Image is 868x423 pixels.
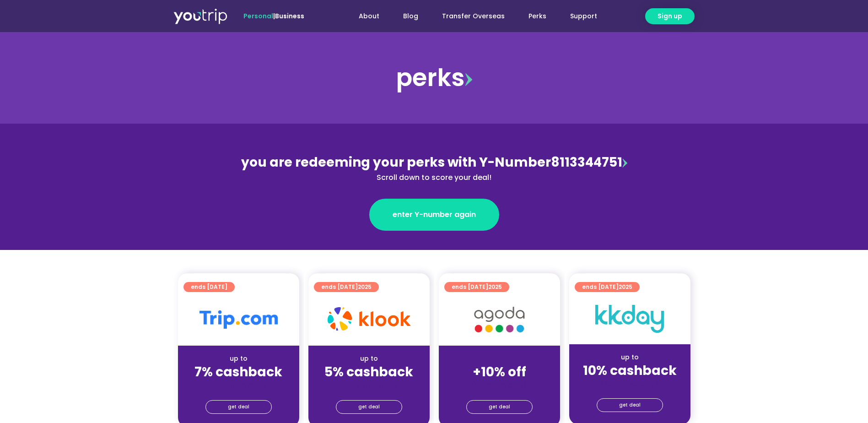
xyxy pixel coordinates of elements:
strong: +10% off [473,363,526,381]
span: get deal [358,401,380,413]
span: enter Y-number again [393,209,476,220]
a: get deal [336,400,402,414]
strong: 7% cashback [194,363,282,381]
a: Business [275,11,304,21]
span: ends [DATE] [321,282,372,292]
span: 2025 [619,283,632,291]
span: Personal [243,11,273,21]
span: ends [DATE] [582,282,632,292]
div: (for stays only) [577,379,683,389]
div: up to [185,354,292,363]
div: 8113344751 [236,153,633,183]
span: Sign up [658,11,682,21]
a: Support [558,8,609,25]
span: get deal [619,399,641,412]
a: Transfer Overseas [430,8,517,25]
span: ends [DATE] [191,282,227,292]
div: (for stays only) [316,380,422,390]
span: up to [491,354,508,363]
div: Scroll down to score your deal! [236,172,633,183]
a: get deal [205,400,272,414]
span: get deal [228,401,249,413]
a: Perks [517,8,558,25]
span: you are redeeming your perks with Y-Number [241,153,551,171]
span: ends [DATE] [452,282,502,292]
span: get deal [489,401,510,413]
a: enter Y-number again [369,199,499,231]
span: 2025 [488,283,502,291]
div: up to [316,354,422,363]
span: | [243,11,304,21]
div: up to [577,352,683,362]
div: (for stays only) [446,380,553,390]
strong: 5% cashback [324,363,413,381]
nav: Menu [329,8,609,25]
a: ends [DATE]2025 [444,282,509,292]
a: get deal [597,398,663,412]
span: 2025 [358,283,372,291]
a: About [347,8,391,25]
a: Blog [391,8,430,25]
a: Sign up [645,8,695,24]
a: get deal [466,400,533,414]
div: (for stays only) [185,380,292,390]
a: ends [DATE]2025 [314,282,379,292]
strong: 10% cashback [583,362,677,380]
a: ends [DATE]2025 [575,282,640,292]
a: ends [DATE] [183,282,235,292]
